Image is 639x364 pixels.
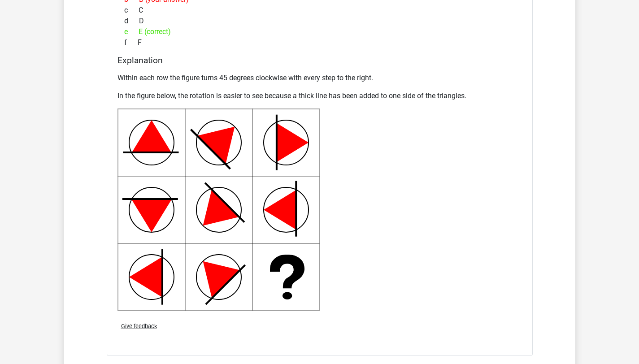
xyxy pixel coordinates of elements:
[117,5,522,16] div: C
[121,323,157,329] span: Give feedback
[117,91,522,101] p: In the figure below, the rotation is easier to see because a thick line has been added to one sid...
[124,16,139,26] span: d
[124,37,138,48] span: f
[117,37,522,48] div: F
[117,73,522,83] p: Within each row the figure turns 45 degrees clockwise with every step to the right.
[117,16,522,26] div: D
[117,26,522,37] div: E (correct)
[117,55,522,65] h4: Explanation
[124,5,139,16] span: c
[124,26,139,37] span: e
